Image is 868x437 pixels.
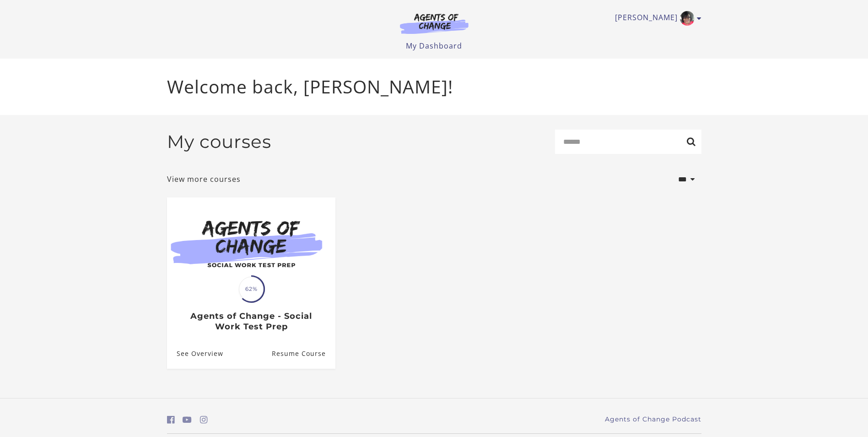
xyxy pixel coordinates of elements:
[271,339,335,369] a: Agents of Change - Social Work Test Prep: Resume Course
[183,415,192,424] i: https://www.youtube.com/c/AgentsofChangeTestPrepbyMeaganMitchell (Open in a new window)
[167,174,241,185] a: View more courses
[177,311,325,332] h3: Agents of Change - Social Work Test Prep
[605,415,701,424] a: Agents of Change Podcast
[167,339,223,369] a: Agents of Change - Social Work Test Prep: See Overview
[167,415,175,424] i: https://www.facebook.com/groups/aswbtestprep (Open in a new window)
[183,413,192,426] a: https://www.youtube.com/c/AgentsofChangeTestPrepbyMeaganMitchell (Open in a new window)
[167,73,701,100] p: Welcome back, [PERSON_NAME]!
[167,131,271,153] h2: My courses
[390,13,478,34] img: Agents of Change Logo
[615,11,697,26] a: Toggle menu
[406,41,462,51] a: My Dashboard
[200,415,208,424] i: https://www.instagram.com/agentsofchangeprep/ (Open in a new window)
[200,413,208,426] a: https://www.instagram.com/agentsofchangeprep/ (Open in a new window)
[167,413,175,426] a: https://www.facebook.com/groups/aswbtestprep (Open in a new window)
[239,277,264,301] span: 62%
